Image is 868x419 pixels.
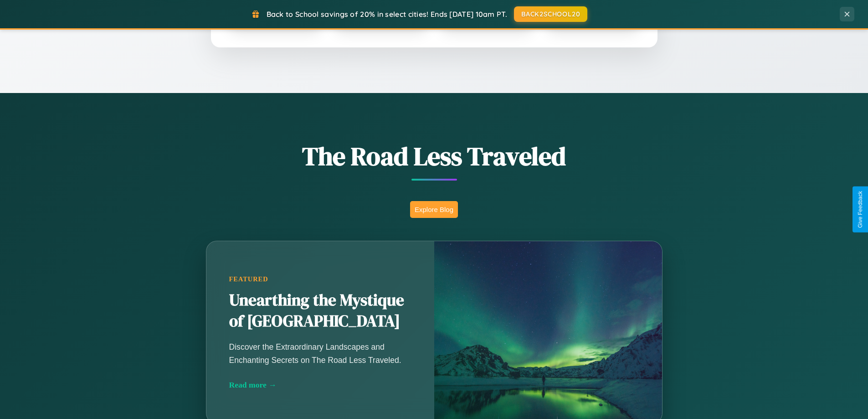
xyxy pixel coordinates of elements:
[229,380,411,390] div: Read more →
[229,341,411,366] p: Discover the Extraordinary Landscapes and Enchanting Secrets on The Road Less Traveled.
[229,290,411,332] h2: Unearthing the Mystique of [GEOGRAPHIC_DATA]
[857,191,863,228] div: Give Feedback
[161,139,708,174] h1: The Road Less Traveled
[514,6,587,22] button: BACK2SCHOOL20
[229,275,411,283] div: Featured
[267,10,507,19] span: Back to School savings of 20% in select cities! Ends [DATE] 10am PT.
[410,201,458,218] button: Explore Blog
